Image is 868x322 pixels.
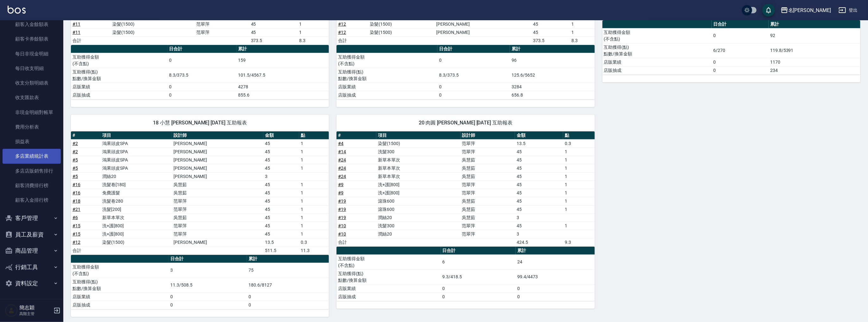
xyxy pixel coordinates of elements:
td: 范翠萍 [461,230,515,238]
td: 1 [299,164,329,172]
td: 511.5 [263,246,299,255]
th: # [337,131,376,140]
td: 45 [263,139,299,148]
span: 18 小慧 [PERSON_NAME] [DATE] 互助報表 [79,120,321,126]
td: 洗髮300 [376,148,460,156]
td: 45 [531,28,570,36]
td: 范翠萍 [172,222,263,230]
td: 1 [299,213,329,222]
a: 多店業績統計表 [3,149,61,163]
td: 1 [570,28,595,36]
td: 洗髮卷[180] [101,180,172,189]
td: 45 [263,148,299,156]
a: 損益表 [3,134,61,149]
a: #10 [338,223,346,228]
a: #18 [72,199,80,204]
button: 商品管理 [3,243,61,259]
td: 染髮(1500) [101,238,172,246]
td: 1 [299,230,329,238]
a: #5 [72,166,78,171]
a: 多店店販銷售排行 [3,164,61,178]
td: 45 [515,148,563,156]
td: 店販抽成 [337,91,437,99]
td: 店販抽成 [337,293,441,301]
td: 1 [563,222,594,230]
td: 0 [712,28,769,43]
td: 新草本單次 [376,172,460,180]
td: 染髮(1500) [376,139,460,148]
td: 234 [769,66,860,74]
td: 0.3 [563,139,594,148]
a: #24 [338,166,346,171]
td: 125.6/5652 [510,68,594,83]
td: 0.3 [299,238,329,246]
td: 吳慧茹 [461,156,515,164]
button: 員工及薪資 [3,226,61,243]
td: 45 [263,197,299,205]
td: 45 [263,213,299,222]
td: 洗髮300 [376,222,460,230]
th: # [71,131,101,140]
a: #2 [72,149,78,154]
td: 1 [299,197,329,205]
td: 店販業績 [602,58,712,66]
td: 洗+護[800] [101,222,172,230]
td: 45 [263,222,299,230]
td: 0 [441,293,516,301]
td: 0 [167,53,237,68]
td: 45 [263,230,299,238]
td: 96 [510,53,594,68]
td: 75 [247,263,329,278]
td: 45 [515,189,563,197]
td: 3 [515,230,563,238]
th: 設計師 [461,131,515,140]
td: 45 [531,20,570,28]
a: #16 [72,190,80,195]
td: 1 [563,197,594,205]
td: 8.3/373.5 [437,68,510,83]
th: 累計 [510,45,594,53]
td: 店販抽成 [71,301,169,309]
td: 合計 [337,36,368,45]
button: 行銷工具 [3,259,61,275]
th: 項目 [101,131,172,140]
td: 45 [515,205,563,213]
td: [PERSON_NAME] [172,238,263,246]
td: 13.5 [263,238,299,246]
td: 互助獲得金額 (不含點) [337,255,441,269]
a: #21 [72,207,80,212]
td: 1 [563,189,594,197]
a: 每日收支明細 [3,61,61,76]
td: 吳慧茹 [461,197,515,205]
td: 范翠萍 [172,197,263,205]
td: 吳慧茹 [172,213,263,222]
td: 1170 [769,58,860,66]
td: 互助獲得(點) 點數/換算金額 [337,269,441,284]
div: 名[PERSON_NAME] [788,6,831,14]
td: 1 [298,20,329,28]
a: #19 [338,199,346,204]
td: 8.3 [570,36,595,45]
td: 45 [249,20,298,28]
td: 吳慧茹 [461,164,515,172]
a: #9 [338,182,343,187]
table: a dense table [602,20,860,75]
td: [PERSON_NAME] [435,20,532,28]
td: 3 [263,172,299,180]
td: 1 [563,156,594,164]
td: 店販業績 [337,284,441,293]
td: 0 [712,58,769,66]
td: 373.5 [249,36,298,45]
td: 店販業績 [71,293,169,301]
td: 45 [249,28,298,36]
td: 吳慧茹 [172,189,263,197]
td: 店販業績 [71,83,167,91]
th: 日合計 [712,20,769,28]
td: 3284 [510,83,594,91]
a: #2 [72,141,78,146]
td: 373.5 [531,36,570,45]
a: 收支分類明細表 [3,76,61,90]
td: 11.3 [299,246,329,255]
a: #15 [72,231,80,237]
a: #12 [338,22,346,27]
